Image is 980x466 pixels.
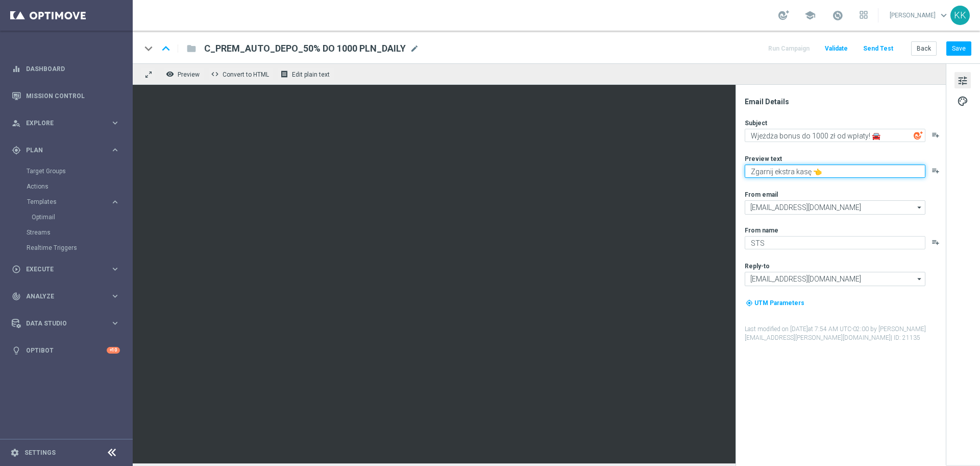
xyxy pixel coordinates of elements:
[11,292,120,300] button: track_changes Analyze keyboard_arrow_right
[26,82,120,109] a: Mission Control
[12,119,21,128] i: person_search
[932,238,940,246] button: playlist_add
[26,293,110,299] span: Analyze
[27,179,132,194] div: Actions
[911,41,937,56] button: Back
[26,337,107,364] a: Optibot
[12,346,21,355] i: lightbulb
[11,146,120,154] button: gps_fixed Plan keyboard_arrow_right
[26,320,110,327] span: Data Studio
[12,337,120,364] div: Optibot
[746,299,753,307] i: my_location
[24,450,56,456] a: Settings
[158,41,174,56] i: keyboard_arrow_up
[32,209,132,225] div: Optimail
[12,146,110,155] div: Plan
[27,199,110,205] div: Templates
[12,146,21,155] i: gps_fixed
[889,8,950,23] a: [PERSON_NAME]keyboard_arrow_down
[166,70,174,78] i: remove_red_eye
[27,244,106,252] a: Realtime Triggers
[12,292,21,301] i: track_changes
[11,319,120,328] button: Data Studio keyboard_arrow_right
[11,346,120,355] button: lightbulb Optibot +10
[915,272,925,286] i: arrow_drop_down
[11,119,120,127] button: person_search Explore keyboard_arrow_right
[12,119,110,128] div: Explore
[27,198,120,206] div: Templates keyboard_arrow_right
[110,291,120,301] i: keyboard_arrow_right
[178,71,200,78] span: Preview
[745,97,945,106] div: Email Details
[932,131,940,139] button: playlist_add
[11,265,120,273] div: play_circle_outline Execute keyboard_arrow_right
[745,272,925,286] input: kontakt@sts.pl
[10,448,19,457] i: settings
[27,225,132,240] div: Streams
[957,74,968,87] span: tune
[954,72,971,88] button: tune
[107,347,120,354] div: +10
[12,82,120,109] div: Mission Control
[410,44,419,53] span: mode_edit
[957,95,968,108] span: palette
[745,297,805,309] button: my_location UTM Parameters
[110,318,120,328] i: keyboard_arrow_right
[26,266,110,272] span: Execute
[27,228,106,237] a: Streams
[110,145,120,155] i: keyboard_arrow_right
[27,199,100,205] span: Templates
[938,10,949,21] span: keyboard_arrow_down
[11,65,120,73] button: equalizer Dashboard
[915,201,925,214] i: arrow_drop_down
[204,42,406,55] span: C_PREM_AUTO_DEPO_50% DO 1000 PLN_DAILY
[26,147,110,153] span: Plan
[12,292,110,301] div: Analyze
[110,264,120,274] i: keyboard_arrow_right
[12,55,120,82] div: Dashboard
[280,70,288,78] i: receipt
[278,67,334,81] button: receipt Edit plain text
[745,119,767,127] label: Subject
[27,194,132,225] div: Templates
[745,226,778,235] label: From name
[110,197,120,207] i: keyboard_arrow_right
[208,67,274,81] button: code Convert to HTML
[292,71,330,78] span: Edit plain text
[26,120,110,126] span: Explore
[754,299,804,307] span: UTM Parameters
[27,240,132,255] div: Realtime Triggers
[11,92,120,100] button: Mission Control
[932,167,940,175] button: playlist_add
[950,6,970,25] div: KK
[12,64,21,74] i: equalizer
[32,213,106,221] a: Optimail
[825,45,848,52] span: Validate
[745,155,782,163] label: Preview text
[745,325,945,342] label: Last modified on [DATE] at 7:54 AM UTC-02:00 by [PERSON_NAME][EMAIL_ADDRESS][PERSON_NAME][DOMAIN_...
[891,334,920,341] span: | ID: 21135
[804,10,816,21] span: school
[954,92,971,109] button: palette
[745,262,770,270] label: Reply-to
[223,71,269,78] span: Convert to HTML
[12,265,110,274] div: Execute
[26,55,120,82] a: Dashboard
[862,42,895,56] button: Send Test
[27,167,106,175] a: Target Groups
[946,41,971,56] button: Save
[211,70,219,78] span: code
[12,319,110,328] div: Data Studio
[745,200,925,215] input: oferta@sts.pl
[27,182,106,191] a: Actions
[12,265,21,274] i: play_circle_outline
